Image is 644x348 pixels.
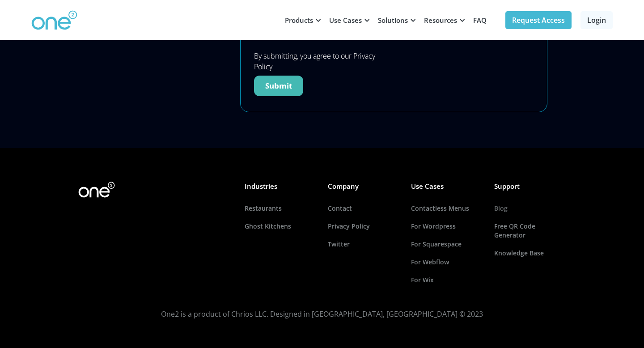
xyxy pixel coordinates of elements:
a: Contactless Menus [411,199,483,217]
a: Privacy Policy [328,217,399,235]
input: Submit [254,76,303,96]
p: One2 is a product of Chrios LLC. Designed in [GEOGRAPHIC_DATA], [GEOGRAPHIC_DATA] © 2023 [76,307,568,321]
a: For Squarespace [411,235,483,253]
a: Free QR Code Generator [494,217,566,244]
a: For Webflow [411,253,483,271]
a: For Wordpress [411,217,483,235]
h5: Use Cases [411,182,483,191]
a: For Wix [411,271,483,289]
div: Use Cases [329,16,362,25]
a: FAQ [468,7,492,34]
a: Request Access [505,11,572,29]
div: Products [285,16,313,25]
a: Twitter [328,235,399,253]
img: One2 Logo [31,10,77,30]
a: Ghost Kitchens [245,217,316,235]
div: Resources [424,16,457,25]
a: Blog [494,199,566,217]
h5: Company [328,182,399,191]
a: Knowledge Base [494,244,566,262]
h5: Industries [245,182,316,191]
a: Contact [328,199,399,217]
a: Restaurants [245,199,316,217]
a: Login [580,11,613,29]
div: Solutions [378,16,408,25]
div: By submitting, you agree to our Privacy Policy [254,51,390,72]
h5: Support [494,182,566,191]
img: One2 Logo2 [78,182,115,198]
